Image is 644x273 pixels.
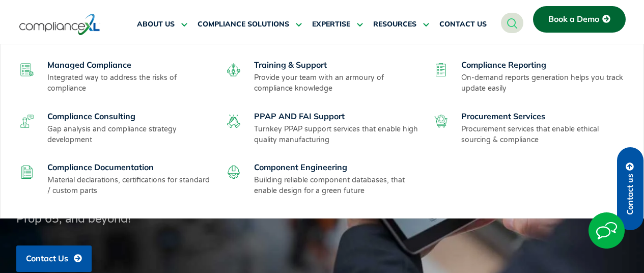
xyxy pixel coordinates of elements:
[439,20,487,29] span: CONTACT US
[548,15,599,24] span: Book a Demo
[373,12,429,37] a: RESOURCES
[626,174,635,215] span: Contact us
[47,60,131,70] a: Managed Compliance
[533,6,626,33] a: Book a Demo
[434,63,447,76] img: compliance-reporting.svg
[254,111,345,121] a: PPAP AND FAI Support
[617,147,643,230] a: Contact us
[254,175,421,196] p: Building reliable component databases, that enable design for a green future
[434,115,447,128] img: procurement-services.svg
[47,124,214,145] p: Gap analysis and compliance strategy development
[20,63,34,76] img: managed-compliance.svg
[501,13,523,33] a: navsearch-button
[137,20,175,29] span: ABOUT US
[461,60,546,70] a: Compliance Reporting
[227,166,240,179] img: component-engineering.svg
[461,72,628,94] p: On-demand reports generation helps you track update easily
[47,162,154,172] a: Compliance Documentation
[312,20,350,29] span: EXPERTISE
[20,115,34,128] img: compliance-consulting.svg
[198,20,289,29] span: COMPLIANCE SOLUTIONS
[47,111,135,121] a: Compliance Consulting
[19,13,100,36] img: logo-one.svg
[47,72,214,94] p: Integrated way to address the risks of compliance
[461,111,545,121] a: Procurement Services
[198,12,302,37] a: COMPLIANCE SOLUTIONS
[373,20,416,29] span: RESOURCES
[254,60,327,70] a: Training & Support
[26,254,68,263] span: Contact Us
[589,212,625,249] img: Start Chat
[137,12,187,37] a: ABOUT US
[254,72,421,94] p: Provide your team with an armoury of compliance knowledge
[439,12,487,37] a: CONTACT US
[47,175,214,196] p: Material declarations, certifications for standard / custom parts
[20,166,34,179] img: compliance-documentation.svg
[16,245,92,272] a: Contact Us
[227,115,240,128] img: ppaf-fai.svg
[461,124,628,145] p: Procurement services that enable ethical sourcing & compliance
[227,63,240,76] img: training-support.svg
[254,124,421,145] p: Turnkey PPAP support services that enable high quality manufacturing
[312,12,363,37] a: EXPERTISE
[254,162,347,172] a: Component Engineering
